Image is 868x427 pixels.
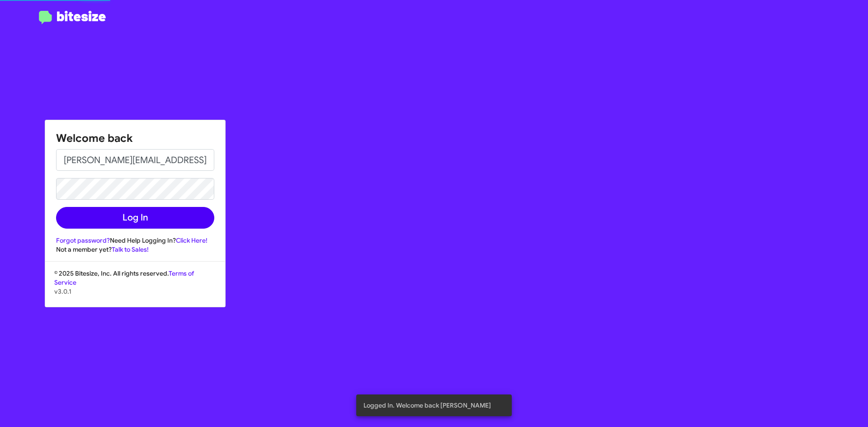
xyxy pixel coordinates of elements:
a: Forgot password? [56,236,110,244]
div: © 2025 Bitesize, Inc. All rights reserved. [45,269,225,307]
a: Talk to Sales! [112,245,149,253]
h1: Welcome back [56,131,214,145]
div: Not a member yet? [56,245,214,254]
button: Log In [56,207,214,229]
input: Email address [56,149,214,171]
a: Click Here! [176,236,208,244]
div: Need Help Logging In? [56,236,214,245]
span: Logged In. Welcome back [PERSON_NAME] [363,401,491,410]
p: v3.0.1 [54,287,216,296]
